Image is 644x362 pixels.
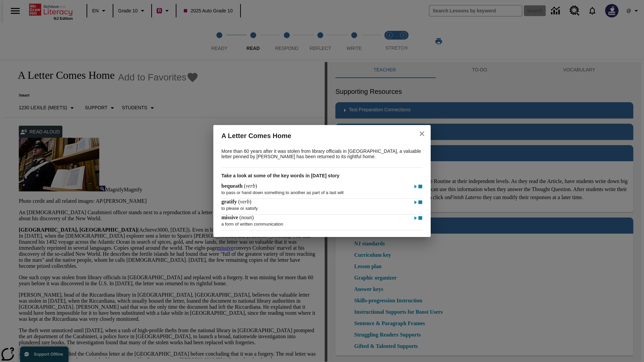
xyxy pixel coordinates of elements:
h3: Take a look at some of the key words in [DATE] story [221,168,423,183]
h4: ( ) [221,215,254,221]
img: Play - missive [413,215,418,222]
img: Stop - gratify [418,199,423,206]
p: a form of written communication [221,218,423,227]
h4: ( ) [221,183,257,189]
span: verb [240,199,250,204]
img: Stop - bequeath [418,183,423,190]
h2: A Letter Comes Home [221,130,402,141]
p: to please or satisfy [221,202,423,211]
span: bequeath [221,183,244,189]
span: gratify [221,199,238,204]
p: to pass or hand down something to another as part of a last will [221,187,423,195]
img: Play - bequeath [413,183,418,190]
img: Play - gratify [413,199,418,206]
h4: ( ) [221,199,251,205]
span: missive [221,215,239,220]
img: Stop - missive [418,215,423,222]
p: More than 60 years after it was stolen from library officials in [GEOGRAPHIC_DATA], a valuable le... [221,148,423,159]
button: close [414,126,430,142]
span: noun [241,215,252,220]
span: verb [246,183,255,189]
